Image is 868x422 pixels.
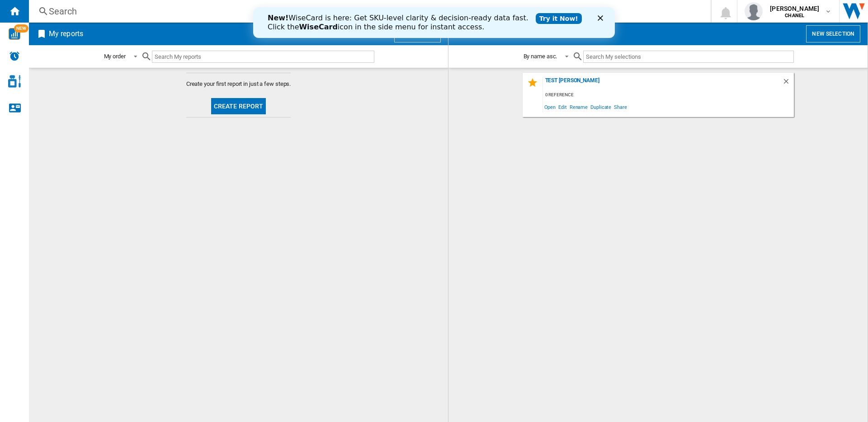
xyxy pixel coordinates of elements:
span: Rename [568,101,589,113]
iframe: Intercom live chat bannière [253,7,615,38]
span: [PERSON_NAME] [770,4,819,13]
div: Fermer [344,8,354,14]
div: My order [104,53,126,60]
span: NEW [14,24,28,33]
input: Search My reports [152,51,374,63]
div: By name asc. [524,53,557,60]
h2: My reports [47,25,85,42]
div: 0 reference [543,89,794,101]
button: New selection [806,25,860,42]
span: Share [613,101,628,113]
div: Test [PERSON_NAME] [543,77,782,89]
input: Search My selections [583,51,793,63]
img: alerts-logo.svg [9,51,20,61]
div: Search [49,5,687,18]
span: Open [543,101,557,113]
span: Create your first report in just a few steps. [186,80,291,88]
span: Edit [557,101,568,113]
button: Create report [211,98,266,114]
img: profile.jpg [745,2,763,20]
span: Duplicate [589,101,613,113]
div: Delete [782,77,794,89]
img: cosmetic-logo.svg [8,75,21,88]
img: wise-card.svg [9,28,20,40]
b: CHANEL [785,13,804,19]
